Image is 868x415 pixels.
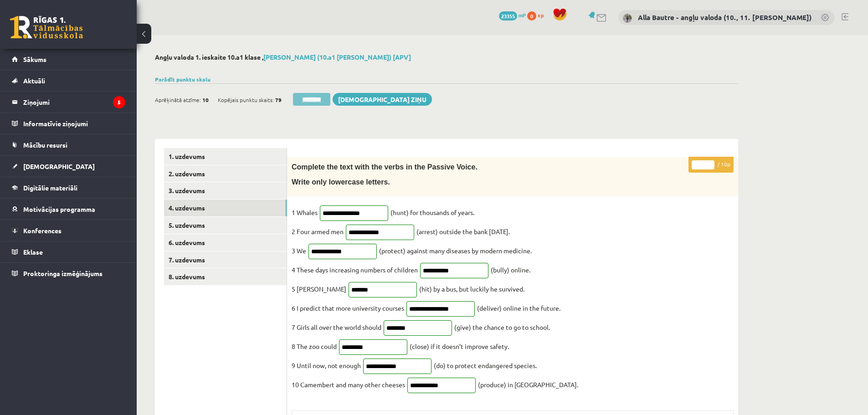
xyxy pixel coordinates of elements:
[292,205,318,219] p: 1 Whales
[164,217,287,234] a: 5. uzdevums
[164,148,287,165] a: 1. uzdevums
[23,184,77,192] span: Digitālie materiāli
[164,251,287,268] a: 7. uzdevums
[12,134,125,155] a: Mācību resursi
[23,55,46,63] span: Sākums
[202,93,209,107] span: 10
[292,320,381,334] p: 7 Girls all over the world should
[623,14,632,23] img: Alla Bautre - angļu valoda (10., 11. klase)
[12,70,125,91] a: Aktuāli
[292,225,344,238] p: 2 Four armed men
[292,263,418,277] p: 4 These days increasing numbers of children
[164,234,287,251] a: 6. uzdevums
[638,13,812,22] a: Alla Bautre - angļu valoda (10., 11. [PERSON_NAME])
[292,301,404,315] p: 6 I predict that more university courses
[12,220,125,241] a: Konferences
[155,76,211,83] a: Parādīt punktu skalu
[155,53,738,61] h2: Angļu valoda 1. ieskaite 10.a1 klase ,
[23,248,43,256] span: Eklase
[292,378,405,391] p: 10 Camembert and many other cheeses
[9,9,431,19] body: Bagātinātā teksta redaktors, wiswyg-editor-47433910875280-1759927458-343
[527,11,548,19] a: 0 xp
[688,157,734,173] p: / 10p
[10,16,83,39] a: Rīgas 1. Tālmācības vidusskola
[12,241,125,262] a: Eklase
[12,49,125,70] a: Sākums
[292,339,337,353] p: 8 The zoo could
[12,156,125,177] a: [DEMOGRAPHIC_DATA]
[292,282,346,296] p: 5 [PERSON_NAME]
[218,93,274,107] span: Kopējais punktu skaits:
[23,226,62,235] span: Konferences
[275,93,282,107] span: 79
[23,113,125,134] legend: Informatīvie ziņojumi
[23,269,103,277] span: Proktoringa izmēģinājums
[164,268,287,285] a: 8. uzdevums
[292,205,734,397] fieldset: (hunt) for thousands of years. (arrest) outside the bank [DATE]. (protect) against many diseases ...
[292,178,390,186] span: Write only lowercase letters.
[23,141,67,149] span: Mācību resursi
[263,53,411,61] a: [PERSON_NAME] (10.a1 [PERSON_NAME]) [APV]
[155,93,201,107] span: Aprēķinātā atzīme:
[499,11,526,19] a: 23355 mP
[12,177,125,198] a: Digitālie materiāli
[113,96,125,108] i: 5
[12,92,125,113] a: Ziņojumi5
[23,77,45,85] span: Aktuāli
[333,93,432,106] a: [DEMOGRAPHIC_DATA] ziņu
[12,113,125,134] a: Informatīvie ziņojumi
[23,92,125,113] legend: Ziņojumi
[164,182,287,199] a: 3. uzdevums
[292,359,361,372] p: 9 Until now, not enough
[164,200,287,216] a: 4. uzdevums
[12,263,125,284] a: Proktoringa izmēģinājums
[538,11,544,19] span: xp
[527,11,536,20] span: 0
[164,165,287,182] a: 2. uzdevums
[292,163,478,171] span: Complete the text with the verbs in the Passive Voice.
[292,244,306,257] p: 3 We
[12,199,125,220] a: Motivācijas programma
[499,11,517,20] span: 23355
[23,205,95,213] span: Motivācijas programma
[519,11,526,19] span: mP
[23,162,95,170] span: [DEMOGRAPHIC_DATA]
